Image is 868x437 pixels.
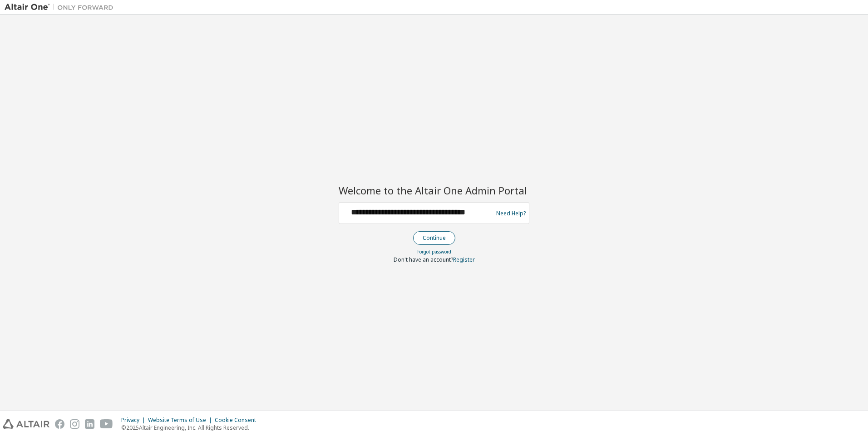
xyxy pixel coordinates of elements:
button: Continue [413,231,455,245]
img: altair_logo.svg [3,419,49,429]
a: Register [453,256,475,263]
img: youtube.svg [100,419,113,429]
a: Forgot password [417,248,451,255]
img: Altair One [5,3,118,12]
div: Privacy [121,417,148,424]
h2: Welcome to the Altair One Admin Portal [339,184,529,197]
div: Website Terms of Use [148,417,215,424]
img: instagram.svg [70,419,79,429]
div: Cookie Consent [215,417,261,424]
p: © 2025 Altair Engineering, Inc. All Rights Reserved. [121,424,261,432]
span: Don't have an account? [394,256,453,263]
img: facebook.svg [55,419,64,429]
img: linkedin.svg [85,419,94,429]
